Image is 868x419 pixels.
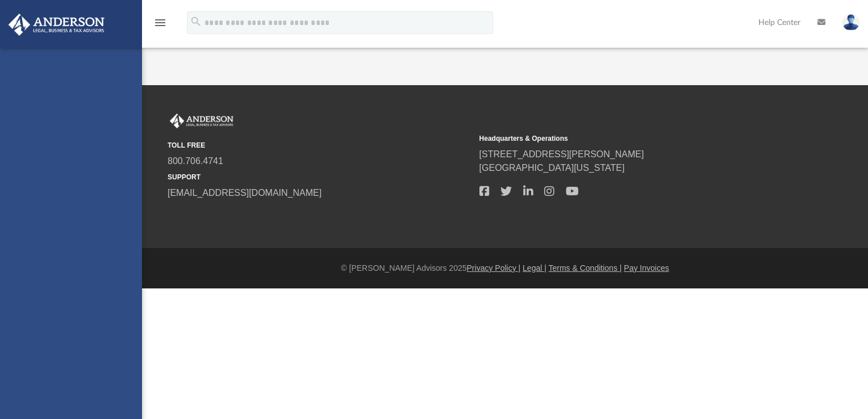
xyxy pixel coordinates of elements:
[479,163,625,173] a: [GEOGRAPHIC_DATA][US_STATE]
[142,262,868,274] div: © [PERSON_NAME] Advisors 2025
[549,263,622,273] a: Terms & Conditions |
[5,14,108,36] img: Anderson Advisors Platinum Portal
[467,263,521,273] a: Privacy Policy |
[168,114,236,128] img: Anderson Advisors Platinum Portal
[842,14,859,31] img: User Pic
[190,15,202,28] i: search
[479,149,644,159] a: [STREET_ADDRESS][PERSON_NAME]
[168,188,322,198] a: [EMAIL_ADDRESS][DOMAIN_NAME]
[479,133,783,144] small: Headquarters & Operations
[523,263,546,273] a: Legal |
[168,140,471,150] small: TOLL FREE
[153,22,167,30] a: menu
[168,172,471,182] small: SUPPORT
[168,156,223,166] a: 800.706.4741
[624,263,669,273] a: Pay Invoices
[153,16,167,30] i: menu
